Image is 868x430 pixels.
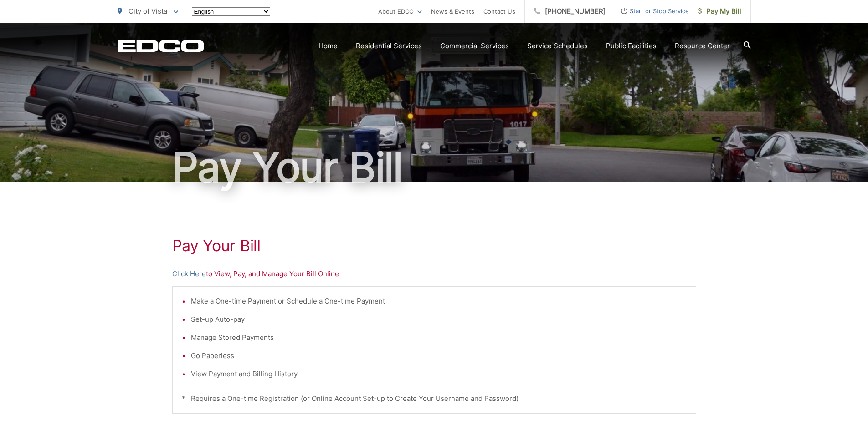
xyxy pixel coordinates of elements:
[483,6,515,17] a: Contact Us
[172,268,206,279] a: Click Here
[698,6,741,17] span: Pay My Bill
[182,393,687,404] p: * Requires a One-time Registration (or Online Account Set-up to Create Your Username and Password)
[191,350,687,361] li: Go Paperless
[172,237,696,255] h1: Pay Your Bill
[606,40,657,51] a: Public Facilities
[318,40,338,51] a: Home
[440,40,509,51] a: Commercial Services
[431,6,474,17] a: News & Events
[172,268,696,279] p: to View, Pay, and Manage Your Bill Online
[675,40,730,51] a: Resource Center
[128,7,167,15] span: City of Vista
[191,296,687,307] li: Make a One-time Payment or Schedule a One-time Payment
[356,40,422,51] a: Residential Services
[118,145,751,190] h1: Pay Your Bill
[192,7,270,16] select: Select a language
[191,332,687,343] li: Manage Stored Payments
[118,40,204,52] a: EDCD logo. Return to the homepage.
[191,314,687,325] li: Set-up Auto-pay
[527,40,588,51] a: Service Schedules
[378,6,422,17] a: About EDCO
[191,369,687,379] li: View Payment and Billing History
